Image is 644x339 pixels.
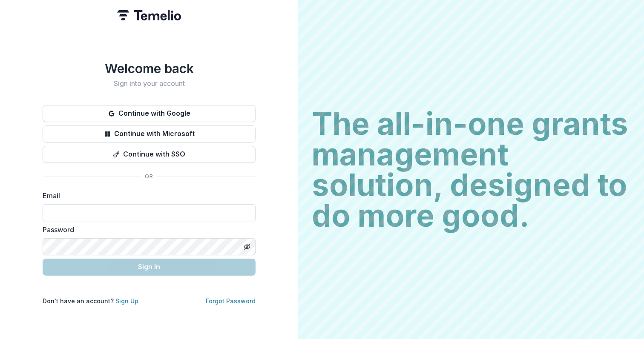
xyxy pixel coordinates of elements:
[43,125,256,142] button: Continue with Microsoft
[206,297,256,305] a: Forgot Password
[43,259,256,276] button: Sign In
[43,61,256,76] h1: Welcome back
[115,297,138,305] a: Sign Up
[43,105,256,122] button: Continue with Google
[43,296,138,305] p: Don't have an account?
[117,10,181,20] img: Temelio
[43,225,250,235] label: Password
[43,146,256,163] button: Continue with SSO
[43,80,256,88] h2: Sign into your account
[43,191,250,201] label: Email
[240,240,254,254] button: Toggle password visibility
